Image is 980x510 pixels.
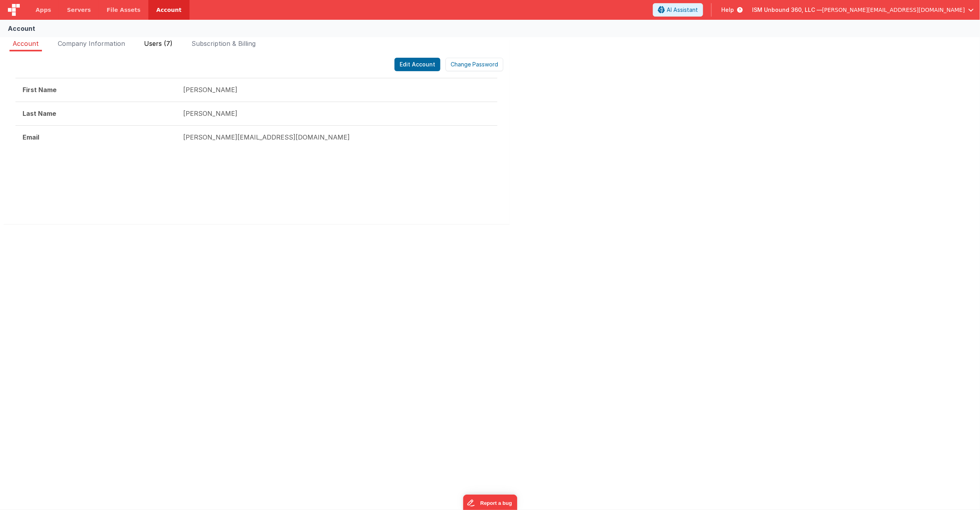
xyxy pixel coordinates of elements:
td: [PERSON_NAME] [176,78,497,102]
strong: Email [23,133,39,141]
span: Apps [36,6,51,14]
span: AI Assistant [667,6,698,14]
div: Account [8,24,35,33]
strong: First Name [23,86,57,94]
span: File Assets [107,6,141,14]
span: Servers [67,6,91,14]
span: Subscription & Billing [191,40,256,47]
span: ISM Unbound 360, LLC — [752,6,822,14]
button: AI Assistant [653,3,703,17]
button: Edit Account [394,58,440,71]
span: Account [13,40,39,47]
span: [PERSON_NAME][EMAIL_ADDRESS][DOMAIN_NAME] [822,6,965,14]
span: Users (7) [144,40,172,47]
button: ISM Unbound 360, LLC — [PERSON_NAME][EMAIL_ADDRESS][DOMAIN_NAME] [752,6,974,14]
span: Company Information [58,40,125,47]
td: [PERSON_NAME] [176,102,497,125]
span: Help [721,6,734,14]
td: [PERSON_NAME][EMAIL_ADDRESS][DOMAIN_NAME] [176,125,497,149]
strong: Last Name [23,110,56,117]
button: Change Password [445,58,503,71]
